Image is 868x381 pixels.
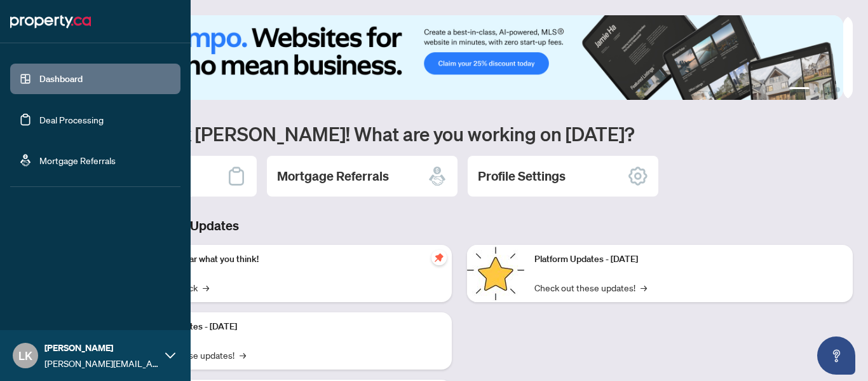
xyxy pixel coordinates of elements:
[240,348,246,362] span: →
[203,281,209,294] span: →
[641,281,647,294] span: →
[534,253,843,267] p: Platform Updates - [DATE]
[431,250,447,265] span: pushpin
[39,73,83,85] a: Dashboard
[39,155,116,166] a: Mortgage Referrals
[133,253,442,267] p: We want to hear what you think!
[825,87,830,92] button: 3
[66,121,853,146] h1: Welcome back [PERSON_NAME]! What are you working on [DATE]?
[789,87,810,92] button: 1
[66,15,843,100] img: Slide 0
[817,336,855,375] button: Open asap
[44,341,159,355] span: [PERSON_NAME]
[10,11,91,32] img: logo
[835,87,840,92] button: 4
[478,167,566,185] h2: Profile Settings
[467,245,524,302] img: Platform Updates - June 23, 2025
[133,320,442,334] p: Platform Updates - [DATE]
[44,356,159,370] span: [PERSON_NAME][EMAIL_ADDRESS][DOMAIN_NAME]
[18,347,32,364] span: LK
[815,87,820,92] button: 2
[66,217,853,235] h3: Brokerage & Industry Updates
[277,167,389,185] h2: Mortgage Referrals
[39,114,104,125] a: Deal Processing
[534,281,647,294] a: Check out these updates!→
